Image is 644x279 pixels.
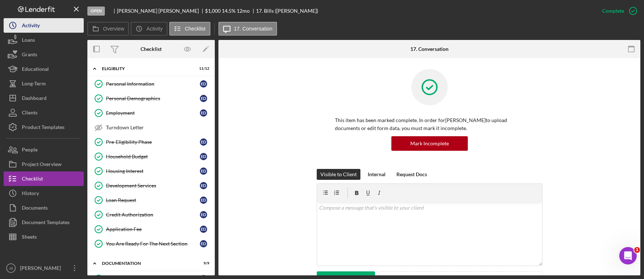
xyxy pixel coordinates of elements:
[320,169,357,180] div: Visible to Client
[87,22,129,36] button: Overview
[87,7,105,16] div: Open
[106,110,200,116] div: Employment
[4,18,84,33] button: Activity
[22,76,46,93] div: Long-Term
[91,178,211,193] a: Development ServicesED
[91,236,211,251] a: You Are Ready For The Next SectionED
[4,215,84,230] button: Document Templates
[91,77,211,91] a: Personal InformationED
[22,171,43,188] div: Checklist
[364,169,389,180] button: Internal
[102,261,191,266] div: Documentation
[22,157,62,173] div: Project Overview
[200,211,207,218] div: E D
[200,80,207,88] div: E D
[22,18,40,35] div: Activity
[91,91,211,106] a: Personal DemographicsED
[335,116,524,133] p: This item has been marked complete. In order for [PERSON_NAME] to upload documents or edit form d...
[4,33,84,47] button: Loans
[185,26,206,32] label: Checklist
[4,171,84,186] button: Checklist
[91,207,211,222] a: Credit AuthorizationED
[4,47,84,62] button: Grants
[222,8,236,14] div: 14.5 %
[106,96,200,101] div: Personal Demographics
[396,169,427,180] div: Request Docs
[22,47,37,64] div: Grants
[106,81,200,87] div: Personal Information
[4,230,84,244] button: Sheets
[200,138,207,146] div: E D
[368,169,386,180] div: Internal
[218,22,277,36] button: 17. Conversation
[200,95,207,102] div: E D
[391,136,468,151] button: Mark Incomplete
[237,8,250,14] div: 12 mo
[91,149,211,164] a: Household BudgetED
[196,66,209,71] div: 11 / 12
[91,135,211,149] a: Pre-Eligibility PhaseED
[22,91,47,107] div: Dashboard
[91,164,211,178] a: Housing InterestED
[234,26,273,32] label: 17. Conversation
[4,62,84,76] button: Educational
[4,201,84,215] a: Documents
[205,8,221,14] span: $1,000
[4,76,84,91] button: Long-Term
[106,241,200,247] div: You Are Ready For The Next Section
[106,154,200,159] div: Household Budget
[317,169,360,180] button: Visible to Client
[4,105,84,120] button: Clients
[4,157,84,171] button: Project Overview
[18,261,66,277] div: [PERSON_NAME]
[22,186,39,202] div: History
[106,183,200,189] div: Development Services
[200,109,207,117] div: E D
[117,8,205,14] div: [PERSON_NAME] [PERSON_NAME]
[22,105,37,122] div: Clients
[200,167,207,175] div: E D
[4,142,84,157] button: People
[200,182,207,189] div: E D
[4,186,84,201] button: History
[106,139,200,145] div: Pre-Eligibility Phase
[106,197,200,203] div: Loan Request
[200,240,207,247] div: E D
[200,226,207,233] div: E D
[22,201,48,217] div: Documents
[141,46,162,52] div: Checklist
[22,142,37,159] div: People
[91,106,211,120] a: EmploymentED
[103,26,124,32] label: Overview
[22,230,37,246] div: Sheets
[22,215,70,231] div: Document Templates
[91,120,211,135] a: Turndown Letter
[410,46,449,52] div: 17. Conversation
[4,91,84,105] a: Dashboard
[4,261,84,275] button: JB[PERSON_NAME]
[91,193,211,207] a: Loan RequestED
[106,226,200,232] div: Application Fee
[91,222,211,236] a: Application FeeED
[106,168,200,174] div: Housing Interest
[393,169,431,180] button: Request Docs
[410,136,449,151] div: Mark Incomplete
[106,125,211,130] div: Turndown Letter
[595,4,640,18] button: Complete
[22,120,64,136] div: Product Templates
[200,197,207,204] div: E D
[4,120,84,134] button: Product Templates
